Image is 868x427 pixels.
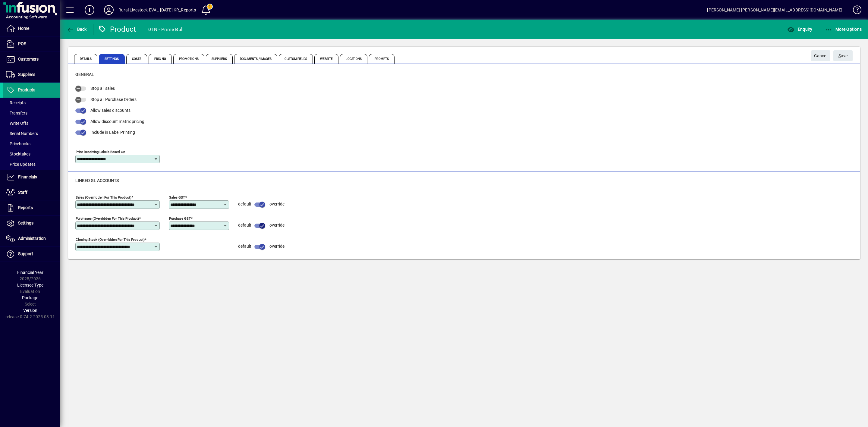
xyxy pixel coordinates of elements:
[75,72,94,77] span: General
[3,216,60,231] a: Settings
[3,200,60,215] a: Reports
[707,5,842,15] div: [PERSON_NAME] [PERSON_NAME][EMAIL_ADDRESS][DOMAIN_NAME]
[18,251,33,256] span: Support
[238,244,251,249] span: default
[18,41,26,46] span: POS
[824,24,863,35] button: More Options
[17,270,43,275] span: Financial Year
[18,205,33,210] span: Reports
[3,108,60,118] a: Transfers
[279,54,313,64] span: Custom Fields
[3,67,60,82] a: Suppliers
[99,5,118,15] button: Profile
[18,26,29,31] span: Home
[3,36,60,52] a: POS
[269,202,285,206] span: override
[18,87,35,92] span: Products
[838,51,848,61] span: ave
[90,86,115,91] span: Stop all sales
[23,308,37,313] span: Version
[18,190,27,195] span: Staff
[234,54,278,64] span: Documents / Images
[269,223,285,228] span: override
[65,24,88,35] button: Back
[6,152,30,156] span: Stocktakes
[3,159,60,169] a: Price Updates
[22,295,38,300] span: Package
[825,27,862,32] span: More Options
[6,162,36,167] span: Price Updates
[99,54,125,64] span: Settings
[6,111,27,115] span: Transfers
[74,54,97,64] span: Details
[18,236,46,241] span: Administration
[90,97,137,102] span: Stop all Purchase Orders
[848,1,860,21] a: Knowledge Base
[833,50,853,61] button: Save
[60,24,93,35] app-page-header-button: Back
[838,53,841,58] span: S
[18,221,33,225] span: Settings
[76,195,131,199] mat-label: Sales (overridden for this product)
[76,237,145,241] mat-label: Closing stock (overridden for this product)
[6,131,38,136] span: Serial Numbers
[76,216,139,220] mat-label: Purchases (overridden for this product)
[3,128,60,139] a: Serial Numbers
[90,119,144,124] span: Allow discount matrix pricing
[76,149,125,154] mat-label: Print Receiving Labels Based On
[118,5,196,15] div: Rural Livestock EVAL [DATE] KR_Reports
[18,174,37,179] span: Financials
[3,231,60,246] a: Administration
[3,149,60,159] a: Stocktakes
[811,50,830,61] button: Cancel
[369,54,395,64] span: Prompts
[3,139,60,149] a: Pricebooks
[90,108,131,113] span: Allow sales discounts
[340,54,367,64] span: Locations
[3,21,60,36] a: Home
[269,244,285,249] span: override
[814,51,827,61] span: Cancel
[75,178,119,183] span: Linked GL accounts
[787,27,812,32] span: Enquiry
[169,195,185,199] mat-label: Sales GST
[206,54,233,64] span: Suppliers
[3,185,60,200] a: Staff
[173,54,204,64] span: Promotions
[169,216,191,220] mat-label: Purchase GST
[149,54,172,64] span: Pricing
[314,54,339,64] span: Website
[6,141,30,146] span: Pricebooks
[238,223,251,228] span: default
[786,24,814,35] button: Enquiry
[18,72,35,77] span: Suppliers
[3,118,60,128] a: Write Offs
[6,121,28,126] span: Write Offs
[3,52,60,67] a: Customers
[3,98,60,108] a: Receipts
[98,24,136,34] div: Product
[148,25,184,34] div: 01N - Prime Bull
[126,54,147,64] span: Costs
[90,130,135,135] span: Include in Label Printing
[18,57,39,61] span: Customers
[3,246,60,262] a: Support
[67,27,87,32] span: Back
[3,170,60,185] a: Financials
[80,5,99,15] button: Add
[238,202,251,206] span: default
[17,283,43,287] span: Licensee Type
[6,100,26,105] span: Receipts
